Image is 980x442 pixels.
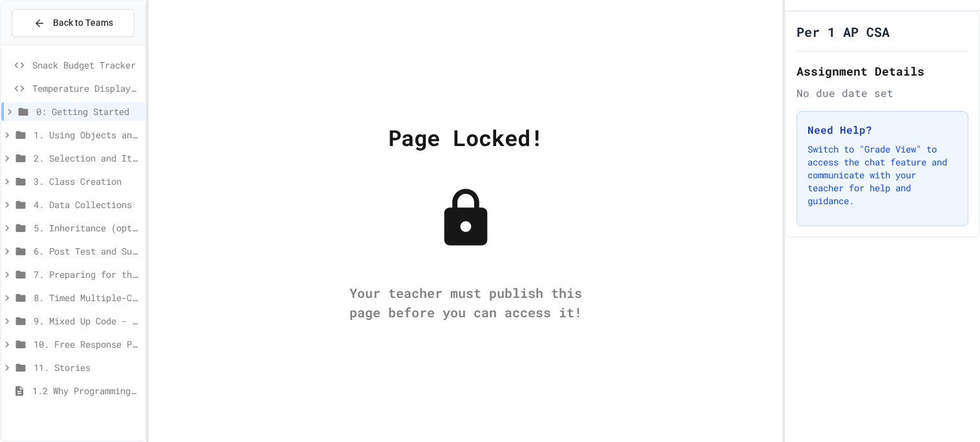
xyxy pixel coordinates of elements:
span: Temperature Display Fix [32,81,140,95]
span: 4. Data Collections [34,198,140,211]
span: 1.2 Why Programming? Why [GEOGRAPHIC_DATA]? [32,384,140,397]
span: 7. Preparing for the Exam [34,268,140,281]
span: Snack Budget Tracker [32,58,140,72]
span: 6. Post Test and Survey [34,244,140,258]
h3: Need Help? [808,122,957,138]
span: 3. Class Creation [34,174,140,188]
div: Your teacher must publish this page before you can access it! [337,283,595,322]
span: 1. Using Objects and Methods [34,128,140,142]
h1: Per 1 AP CSA [797,23,890,41]
p: Switch to "Grade View" to access the chat feature and communicate with your teacher for help and ... [808,143,957,207]
span: 8. Timed Multiple-Choice Exams [34,291,140,304]
h2: Assignment Details [797,62,968,80]
span: 9. Mixed Up Code - Free Response Practice [34,314,140,328]
span: Back to Teams [53,16,113,30]
span: 10. Free Response Practice [34,337,140,351]
span: 11. Stories [34,361,140,374]
span: 2. Selection and Iteration [34,151,140,165]
div: Page Locked! [388,121,543,154]
span: 0: Getting Started [36,105,140,118]
div: No due date set [797,85,968,101]
span: 5. Inheritance (optional) [34,221,140,235]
